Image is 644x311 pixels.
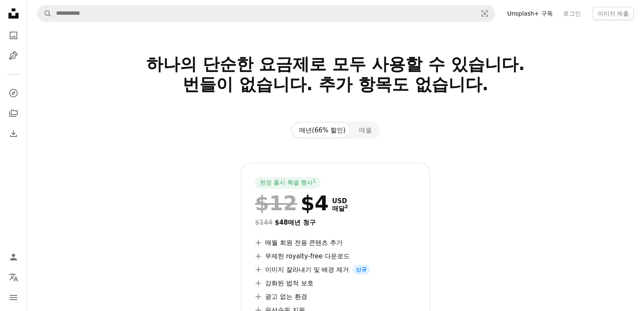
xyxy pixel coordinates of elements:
div: $4 [255,192,329,214]
sup: 2 [345,204,348,209]
a: 로그인 / 가입 [5,249,22,265]
button: 매월 [352,123,378,137]
li: 광고 없는 환경 [255,292,416,302]
sup: 1 [313,178,316,183]
a: 탐색 [5,85,22,102]
h2: 하나의 단순한 요금제로 모두 사용할 수 있습니다. 번들이 없습니다. 추가 항목도 없습니다. [62,54,609,115]
button: 이미지 제출 [593,7,634,20]
button: 시각적 검색 [475,5,495,21]
a: 1 [311,179,317,187]
li: 이미지 잘라내기 및 배경 제거 [255,265,416,275]
a: 로그인 [558,7,586,20]
button: 매년(66% 할인) [292,123,352,137]
div: 한정 출시 특별 행사 [255,177,321,189]
span: $12 [255,192,297,214]
span: $144 [255,219,273,226]
a: Unsplash+ 구독 [502,7,558,20]
li: 강화된 법적 보호 [255,278,416,288]
button: 메뉴 [5,289,22,306]
a: 일러스트 [5,47,22,64]
button: 언어 [5,269,22,286]
a: 사진 [5,27,22,44]
a: 다운로드 내역 [5,125,22,142]
span: 신규 [352,265,370,275]
div: $48 매년 청구 [255,217,416,228]
form: 사이트 전체에서 이미지 찾기 [37,5,495,22]
li: 무제한 royalty-free 다운로드 [255,251,416,261]
li: 매월 회원 전용 콘텐츠 추가 [255,238,416,248]
span: 매달 [332,205,348,212]
a: 홈 — Unsplash [5,5,22,24]
span: USD [332,197,348,205]
button: Unsplash 검색 [38,5,52,21]
a: 2 [343,205,350,212]
a: 컬렉션 [5,105,22,122]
